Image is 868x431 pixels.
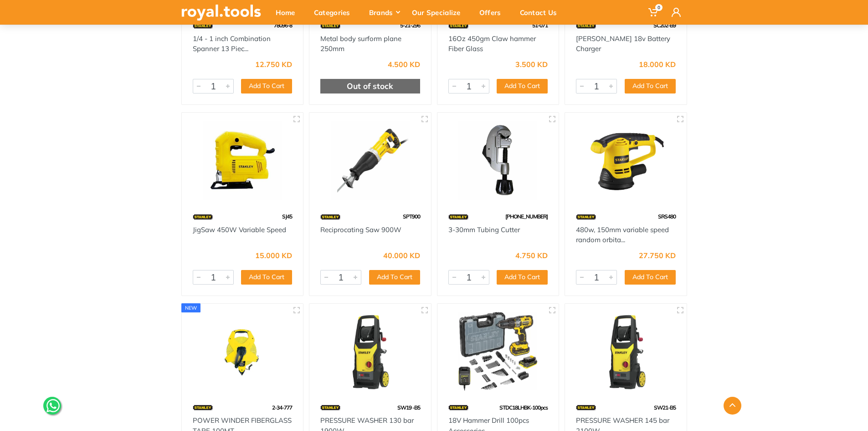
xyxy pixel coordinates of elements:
div: Our Specialize [406,3,473,22]
a: 3-30mm Tubing Cutter [448,225,520,234]
div: 4.500 KD [388,61,420,68]
img: 15.webp [193,209,213,225]
img: Royal Tools - Reciprocating Saw 900W [318,121,423,200]
span: 0 [655,4,663,11]
div: 18.000 KD [639,61,676,68]
img: Royal Tools - POWER WINDER FIBERGLASS TAPE 100MT [190,312,295,391]
span: 51-071 [532,22,548,29]
img: Royal Tools - 3-30mm Tubing Cutter [446,121,551,200]
img: 15.webp [193,18,213,34]
div: 15.000 KD [255,252,292,259]
a: 480w, 150mm variable speed random orbita... [576,225,669,244]
a: Reciprocating Saw 900W [320,225,401,234]
div: 27.750 KD [639,252,676,259]
img: 15.webp [576,209,596,225]
div: 12.750 KD [255,61,292,68]
span: SC202-B9 [653,22,676,29]
span: 5-21-296 [400,22,420,29]
span: SPT900 [403,213,420,220]
div: new [181,303,201,312]
span: SRS480 [658,213,676,220]
span: 78096-8 [274,22,292,29]
img: Royal Tools - JigSaw 450W Variable Speed [190,121,295,200]
button: Add To Cart [625,270,676,285]
img: 15.webp [320,18,340,34]
img: royal.tools Logo [181,5,261,21]
div: Categories [308,3,363,22]
a: [PERSON_NAME] 18v Battery Charger [576,34,670,53]
img: 15.webp [576,18,596,34]
div: Home [269,3,308,22]
a: 1/4 - 1 inch Combination Spanner 13 Piec... [193,34,271,53]
img: Royal Tools - 18V Hammer Drill 100pcs Accessories [446,312,551,391]
img: Royal Tools - 480w, 150mm variable speed random orbital sander [573,121,678,200]
button: Add To Cart [241,79,292,93]
div: Out of stock [320,79,420,93]
span: [PHONE_NUMBER] [505,213,548,220]
button: Add To Cart [497,79,548,93]
a: 16Oz 450gm Claw hammer Fiber Glass [448,34,536,53]
div: 3.500 KD [515,61,548,68]
img: 15.webp [320,209,340,225]
div: Offers [473,3,514,22]
span: SJ45 [282,213,292,220]
img: 15.webp [448,18,468,34]
button: Add To Cart [497,270,548,285]
button: Add To Cart [241,270,292,285]
div: Contact Us [514,3,570,22]
div: 40.000 KD [383,252,420,259]
button: Add To Cart [625,79,676,93]
button: Add To Cart [369,270,420,285]
a: JigSaw 450W Variable Speed [193,225,286,234]
img: Royal Tools - PRESSURE WASHER 130 bar 1900W [318,312,423,391]
img: Royal Tools - PRESSURE WASHER 145 bar 2100W [573,312,678,391]
img: 15.webp [448,209,468,225]
a: Metal body surform plane 250mm [320,34,401,53]
div: Brands [363,3,406,22]
div: 4.750 KD [515,252,548,259]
